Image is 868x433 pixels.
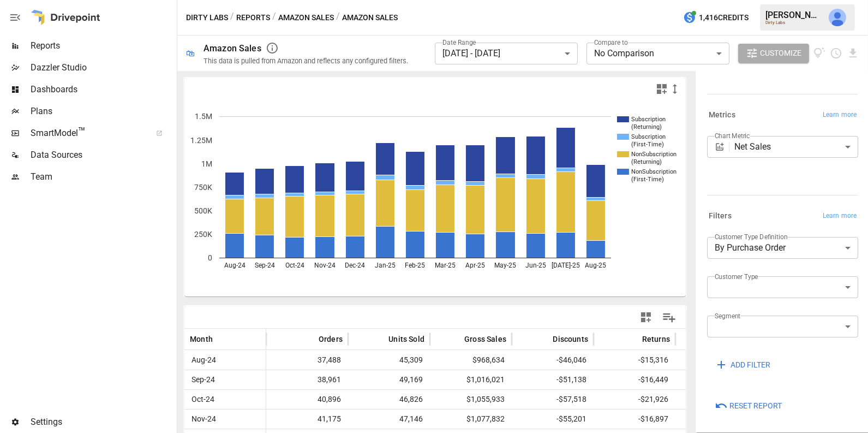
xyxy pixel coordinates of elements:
[552,262,580,269] text: [DATE]-25
[354,410,424,429] span: 47,146
[599,351,670,370] span: -$15,316
[813,44,826,63] button: View documentation
[195,112,213,121] text: 1.5M
[631,168,677,175] text: NonSubscription
[435,43,578,64] div: [DATE] - [DATE]
[586,43,729,64] div: No Comparison
[494,262,516,269] text: May-25
[435,370,506,389] span: $1,016,021
[314,262,336,269] text: Nov-24
[203,57,408,65] div: This data is pulled from Amazon and reflects any configured filters.
[31,83,175,96] span: Dashboards
[435,390,506,409] span: $1,055,933
[517,351,588,370] span: -$46,046
[699,11,749,25] span: 1,416 Credits
[302,331,318,347] button: Sort
[553,334,588,345] span: Discounts
[405,262,426,269] text: Feb-25
[442,38,476,47] label: Date Range
[31,39,175,52] span: Reports
[272,11,276,25] div: /
[631,151,677,158] text: NonSubscription
[465,262,485,269] text: Apr-25
[715,272,758,281] label: Customer Type
[272,390,343,409] span: 40,896
[435,410,506,429] span: $1,077,832
[345,262,365,269] text: Dec-24
[224,262,246,269] text: Aug-24
[272,370,343,389] span: 38,961
[184,100,686,296] svg: A chart.
[464,334,506,345] span: Gross Sales
[599,370,670,389] span: -$16,449
[599,410,670,429] span: -$16,897
[31,105,175,118] span: Plans
[631,116,666,123] text: Subscription
[631,141,664,148] text: (First-Time)
[715,311,740,321] label: Segment
[435,351,506,370] span: $968,634
[631,123,662,131] text: (Returning)
[31,149,175,162] span: Data Sources
[715,232,788,241] label: Customer Type Definition
[190,351,218,370] span: Aug-24
[203,43,261,54] div: Amazon Sales
[536,331,552,347] button: Sort
[517,410,588,429] span: -$55,201
[731,358,770,372] span: ADD FILTER
[679,8,753,28] button: 1,416Credits
[830,47,842,60] button: Schedule report
[681,351,752,370] span: $907,273
[186,48,195,58] div: 🛍
[594,38,628,47] label: Compare to
[707,396,789,416] button: Reset Report
[715,131,750,140] label: Chart Metric
[354,370,424,389] span: 49,169
[272,351,343,370] span: 37,488
[375,262,396,269] text: Jan-25
[631,176,664,183] text: (First-Time)
[190,334,213,345] span: Month
[525,262,546,269] text: Jun-25
[847,47,859,60] button: Download report
[829,9,846,26] img: Julie Wilton
[823,110,857,121] span: Learn more
[278,11,334,25] button: Amazon Sales
[738,44,809,63] button: Customize
[626,331,641,347] button: Sort
[585,262,606,269] text: Aug-25
[285,262,304,269] text: Oct-24
[255,262,275,269] text: Sep-24
[729,399,782,413] span: Reset Report
[822,2,853,33] button: Julie Wilton
[191,136,213,145] text: 1.25M
[190,390,216,409] span: Oct-24
[195,183,213,192] text: 750K
[448,331,463,347] button: Sort
[202,159,213,168] text: 1M
[195,230,213,239] text: 250K
[190,370,217,389] span: Sep-24
[599,390,670,409] span: -$21,926
[78,125,86,139] span: ™
[657,305,681,330] button: Manage Columns
[208,253,213,262] text: 0
[709,210,732,222] h6: Filters
[760,46,801,60] span: Customize
[195,206,213,215] text: 500K
[190,410,218,429] span: Nov-24
[272,410,343,429] span: 41,175
[681,370,752,389] span: $948,434
[388,334,424,345] span: Units Sold
[517,370,588,389] span: -$51,138
[31,61,175,74] span: Dazzler Studio
[642,334,670,345] span: Returns
[214,331,229,347] button: Sort
[236,11,270,25] button: Reports
[31,416,175,429] span: Settings
[354,390,424,409] span: 46,826
[765,10,822,20] div: [PERSON_NAME]
[230,11,234,25] div: /
[709,109,735,121] h6: Metrics
[319,334,343,345] span: Orders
